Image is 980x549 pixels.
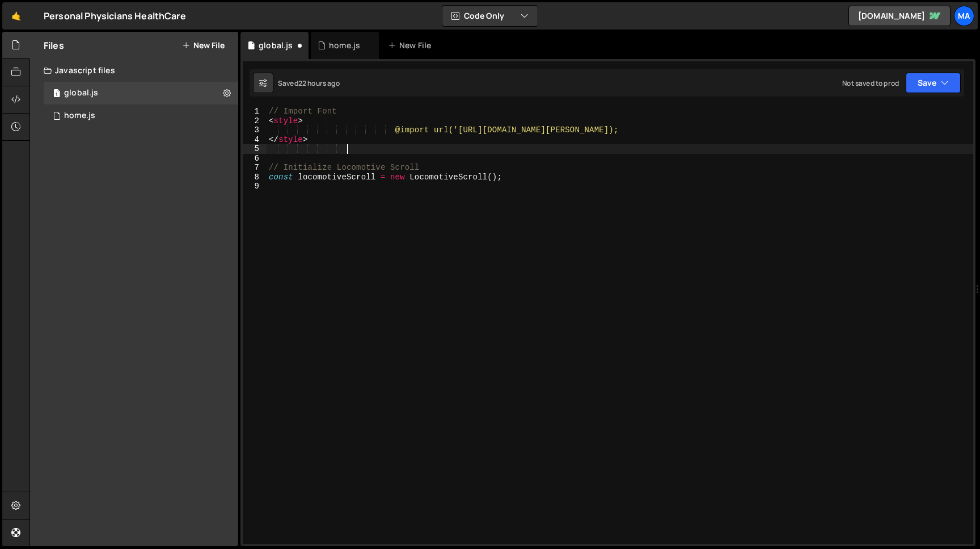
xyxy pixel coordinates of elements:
div: 9 [243,182,267,191]
div: 6 [243,154,267,164]
div: 4 [243,135,267,145]
button: Save [906,73,961,93]
a: 🤙 [2,2,30,30]
div: home.js [329,40,360,51]
div: Not saved to prod [842,78,899,88]
div: 7 [243,163,267,173]
button: New File [182,41,225,50]
h2: Files [44,39,64,52]
div: global.js [64,88,98,98]
button: Code Only [442,6,538,26]
a: Ma [954,6,974,26]
div: Personal Physicians HealthCare [44,9,186,23]
div: Saved [278,78,340,88]
div: home.js [64,111,95,121]
div: 1 [243,107,267,116]
div: New File [388,40,436,51]
div: Javascript files [30,59,238,82]
div: 17171/47431.js [44,104,238,127]
div: 5 [243,144,267,154]
div: 2 [243,116,267,126]
a: [DOMAIN_NAME] [848,6,951,26]
div: global.js [259,40,293,51]
div: 17171/47430.js [44,82,238,104]
div: 3 [243,125,267,135]
div: 8 [243,173,267,182]
div: 22 hours ago [298,78,340,88]
span: 1 [53,90,60,99]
